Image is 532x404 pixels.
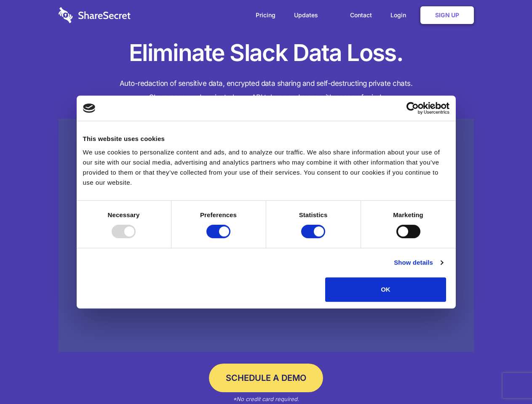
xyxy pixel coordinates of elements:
a: Usercentrics Cookiebot - opens in a new window [376,102,449,114]
a: Schedule a Demo [209,364,323,392]
h1: Eliminate Slack Data Loss. [59,38,474,68]
div: This website uses cookies [83,134,449,144]
img: logo [83,104,96,113]
a: Wistia video thumbnail [59,119,474,352]
strong: Statistics [299,211,328,218]
h4: Auto-redaction of sensitive data, encrypted data sharing and self-destructing private chats. Shar... [59,77,474,104]
a: Sign Up [420,6,474,24]
em: *No credit card required. [233,396,299,402]
div: We use cookies to personalize content and ads, and to analyze our traffic. We also share informat... [83,147,449,188]
strong: Preferences [200,211,237,218]
a: Contact [342,2,380,28]
a: Pricing [247,2,284,28]
strong: Marketing [393,211,423,218]
img: logo-wordmark-white-trans-d4663122ce5f474addd5e946df7df03e33cb6a1c49d2221995e7729f52c070b2.svg [59,7,131,23]
strong: Necessary [108,211,140,218]
a: Login [382,2,419,28]
a: Show details [394,258,443,268]
button: OK [325,277,446,302]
